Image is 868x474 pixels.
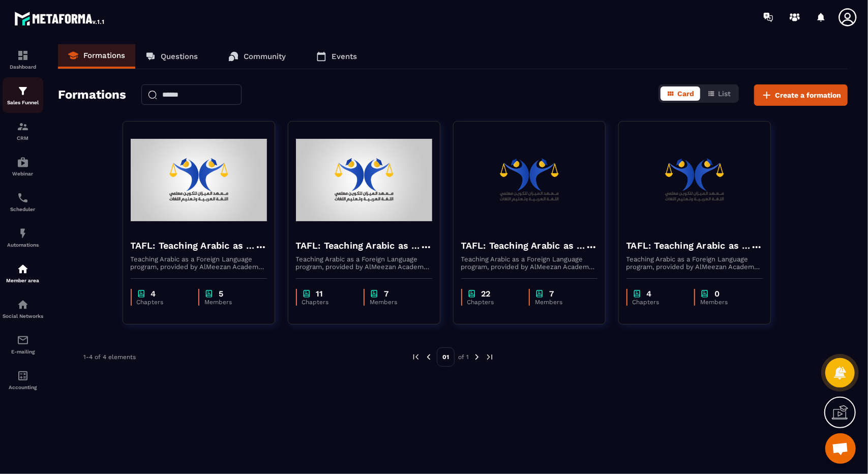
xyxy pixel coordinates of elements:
[626,255,763,271] p: Teaching Arabic as a Foreign Language program, provided by AlMeezan Academy in the [GEOGRAPHIC_DATA]
[218,44,296,69] a: Community
[485,352,494,362] img: next
[458,353,469,361] p: of 1
[17,85,29,97] img: formation
[3,220,43,255] a: automationsautomationsAutomations
[296,255,432,271] p: Teaching Arabic as a Foreign Language program, provided by AlMeezan Academy in the [GEOGRAPHIC_DATA]
[626,239,751,253] h4: TAFL: Teaching Arabic as a Foreign Language program - august
[461,239,585,253] h4: TAFL: Teaching Arabic as a Foreign Language program
[825,433,856,464] a: Ouvrir le chat
[3,278,43,283] p: Member area
[137,289,146,299] img: chapter
[316,289,323,299] p: 11
[58,84,126,106] h2: Formations
[775,90,841,100] span: Create a formation
[3,242,43,248] p: Automations
[204,289,214,299] img: chapter
[384,289,388,299] p: 7
[3,327,43,362] a: emailemailE-mailing
[204,299,257,306] p: Members
[135,44,208,69] a: Questions
[618,121,784,337] a: formation-backgroundTAFL: Teaching Arabic as a Foreign Language program - augustTeaching Arabic a...
[296,239,420,253] h4: TAFL: Teaching Arabic as a Foreign Language program - June
[288,121,453,337] a: formation-backgroundTAFL: Teaching Arabic as a Foreign Language program - JuneTeaching Arabic as ...
[714,289,720,299] p: 0
[677,90,694,98] span: Card
[3,64,43,70] p: Dashboard
[370,289,379,299] img: chapter
[700,289,709,299] img: chapter
[131,239,255,253] h4: TAFL: Teaching Arabic as a Foreign Language program - july
[306,44,367,69] a: Events
[633,289,642,299] img: chapter
[302,299,354,306] p: Chapters
[3,349,43,354] p: E-mailing
[3,135,43,141] p: CRM
[83,353,136,361] p: 1-4 of 4 elements
[219,289,223,299] p: 5
[151,289,156,299] p: 4
[3,77,43,113] a: formationformationSales Funnel
[17,156,29,168] img: automations
[137,299,189,306] p: Chapters
[17,121,29,133] img: formation
[3,313,43,319] p: Social Networks
[3,291,43,327] a: social-networksocial-networkSocial Networks
[123,121,288,337] a: formation-backgroundTAFL: Teaching Arabic as a Foreign Language program - julyTeaching Arabic as ...
[661,86,700,101] button: Card
[3,42,43,77] a: formationformationDashboard
[17,263,29,275] img: automations
[3,100,43,105] p: Sales Funnel
[467,289,476,299] img: chapter
[3,206,43,212] p: Scheduler
[17,227,29,240] img: automations
[332,52,357,61] p: Events
[461,255,597,271] p: Teaching Arabic as a Foreign Language program, provided by AlMeezan Academy in the [GEOGRAPHIC_DATA]
[535,299,587,306] p: Members
[17,334,29,346] img: email
[3,255,43,291] a: automationsautomationsMember area
[633,299,684,306] p: Chapters
[58,44,135,69] a: Formations
[647,289,652,299] p: 4
[467,299,519,306] p: Chapters
[3,184,43,220] a: schedulerschedulerScheduler
[437,347,455,367] p: 01
[131,129,267,231] img: formation-background
[302,289,311,299] img: chapter
[482,289,491,299] p: 22
[461,129,597,231] img: formation-background
[17,49,29,62] img: formation
[17,299,29,311] img: social-network
[424,352,433,362] img: prev
[244,52,286,61] p: Community
[83,51,125,60] p: Formations
[549,289,554,299] p: 7
[370,299,422,306] p: Members
[754,84,848,106] button: Create a formation
[701,86,737,101] button: List
[3,171,43,176] p: Webinar
[3,384,43,390] p: Accounting
[3,149,43,184] a: automationsautomationsWebinar
[3,113,43,149] a: formationformationCRM
[14,9,106,27] img: logo
[453,121,618,337] a: formation-backgroundTAFL: Teaching Arabic as a Foreign Language programTeaching Arabic as a Forei...
[472,352,482,362] img: next
[700,299,753,306] p: Members
[3,362,43,398] a: accountantaccountantAccounting
[17,192,29,204] img: scheduler
[626,129,763,231] img: formation-background
[161,52,198,61] p: Questions
[296,129,432,231] img: formation-background
[411,352,421,362] img: prev
[535,289,544,299] img: chapter
[17,370,29,382] img: accountant
[131,255,267,271] p: Teaching Arabic as a Foreign Language program, provided by AlMeezan Academy in the [GEOGRAPHIC_DATA]
[718,90,731,98] span: List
